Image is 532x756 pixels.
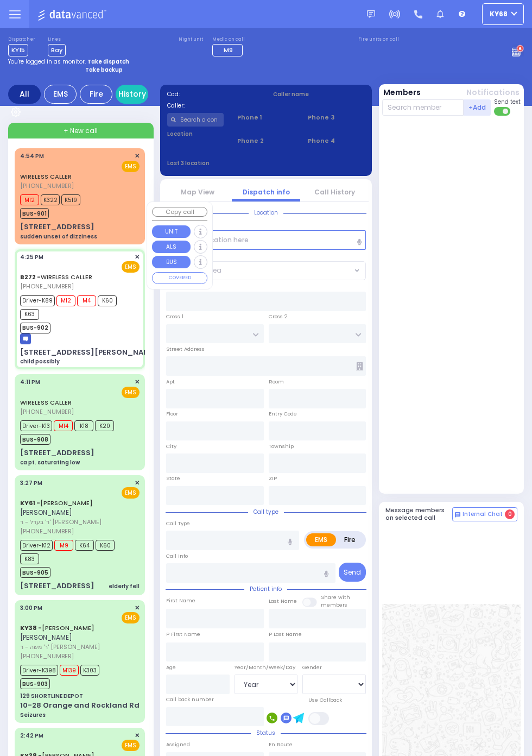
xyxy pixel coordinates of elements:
span: 3:00 PM [20,604,42,612]
label: Medic on call [212,36,246,43]
span: K83 [20,553,39,564]
div: Fire [80,85,112,104]
label: Floor [166,410,178,418]
span: Driver-K12 [20,540,53,551]
h5: Message members on selected call [385,507,453,521]
span: K60 [98,295,117,306]
div: ca pt. saturating low [20,458,80,467]
a: [PERSON_NAME] [20,499,93,507]
div: [STREET_ADDRESS][PERSON_NAME] [20,347,157,358]
span: 3:27 PM [20,479,42,487]
label: Call Type [166,520,190,527]
label: Assigned [166,741,190,748]
div: [STREET_ADDRESS] [20,222,94,232]
span: K18 [74,420,93,431]
span: EMS [122,612,140,623]
label: Call back number [166,696,214,703]
div: EMS [44,85,77,104]
input: Search location here [166,230,366,250]
button: ALS [152,241,191,253]
input: Search a contact [167,113,224,127]
span: Internal Chat [463,511,503,518]
span: Bay [48,44,66,56]
strong: Take dispatch [87,58,129,66]
span: M4 [77,295,96,306]
label: Cad: [167,90,259,98]
div: sudden unset of dizziness [20,232,97,241]
span: EMS [122,387,140,398]
span: [PERSON_NAME] [20,508,72,517]
span: Location [249,209,283,217]
span: M9 [54,540,73,551]
div: All [8,85,41,104]
label: Last Name [269,597,297,605]
span: KY61 - [20,499,40,507]
span: K63 [20,309,39,320]
span: members [321,601,347,608]
span: Driver-K13 [20,420,52,431]
span: BUS-908 [20,434,50,445]
span: ר' משה - ר' [PERSON_NAME] [20,642,136,652]
label: EMS [306,533,336,546]
span: ר' בערל - ר' [PERSON_NAME] [20,518,136,527]
a: Call History [314,187,355,197]
span: M12 [56,295,75,306]
button: BUS [152,256,191,268]
span: ky68 [490,9,508,19]
span: 4:54 PM [20,152,44,160]
span: Driver-K398 [20,665,58,676]
a: History [116,85,148,104]
label: Last 3 location [167,159,267,167]
span: ✕ [135,731,140,740]
span: KY15 [8,44,28,56]
span: K322 [41,194,60,205]
span: Phone 3 [308,113,365,122]
span: ✕ [135,253,140,262]
span: EMS [122,161,140,172]
span: ✕ [135,152,140,161]
label: En Route [269,741,293,748]
span: M14 [54,420,73,431]
div: Year/Month/Week/Day [235,664,298,671]
label: Location [167,130,224,138]
label: Cross 1 [166,313,183,320]
a: WIRELESS CALLER [20,273,92,281]
span: KY38 - [20,623,42,632]
span: 0 [505,509,515,519]
span: K303 [80,665,99,676]
span: Phone 2 [237,136,294,146]
span: K64 [75,540,94,551]
label: First Name [166,597,195,604]
button: UNIT [152,225,191,238]
span: Driver-K89 [20,295,55,306]
img: Logo [37,8,110,21]
span: BUS-901 [20,208,49,219]
a: WIRELESS CALLER [20,398,72,407]
span: 2:42 PM [20,732,43,740]
button: Internal Chat 0 [452,507,517,521]
label: State [166,475,180,482]
span: [PHONE_NUMBER] [20,652,74,660]
label: P First Name [166,631,200,638]
label: Night unit [179,36,203,43]
button: COVERED [152,272,207,284]
span: K20 [95,420,114,431]
label: Street Address [166,345,205,353]
div: 10-28 Orange and Rockland Rd [20,700,140,711]
label: Caller name [273,90,365,98]
span: Other building occupants [356,362,363,370]
button: Notifications [466,87,520,98]
span: Call type [248,508,284,516]
div: Seizures [20,711,46,719]
button: ky68 [482,3,524,25]
label: Room [269,378,284,386]
label: P Last Name [269,631,302,638]
span: K60 [96,540,115,551]
label: Cross 2 [269,313,288,320]
small: Share with [321,594,350,601]
label: Gender [302,664,322,671]
span: 4:11 PM [20,378,40,386]
span: Send text [494,98,521,106]
span: Patient info [244,585,287,593]
span: M139 [60,665,79,676]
